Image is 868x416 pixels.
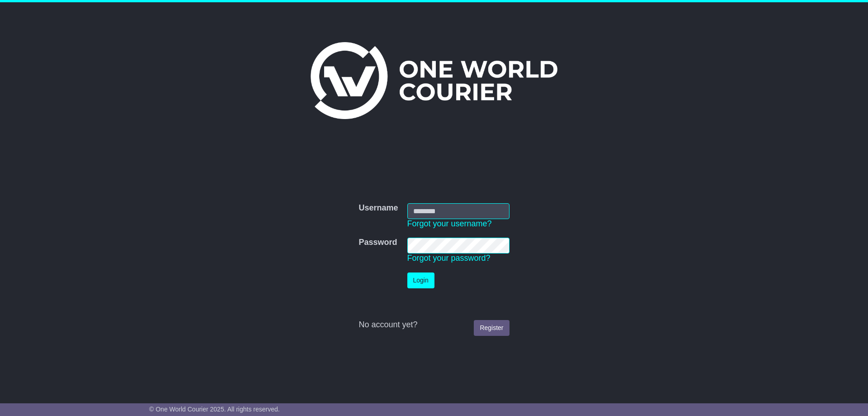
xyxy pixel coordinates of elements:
img: One World [311,42,557,119]
button: Login [407,273,434,288]
label: Username [359,203,398,213]
a: Forgot your password? [407,253,491,263]
a: Register [474,320,509,336]
span: © One World Courier 2025. All rights reserved. [149,406,280,413]
div: No account yet? [359,320,509,330]
label: Password [359,238,397,248]
a: Forgot your username? [407,219,492,228]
